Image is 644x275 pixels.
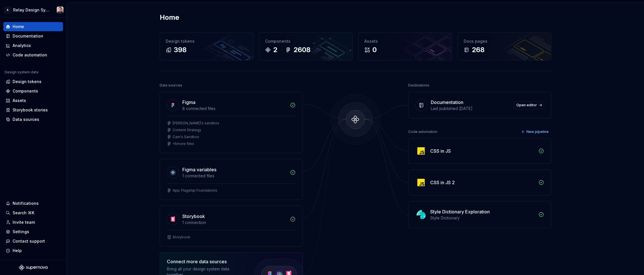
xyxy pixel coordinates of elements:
[182,173,287,179] div: 1 connected files
[13,219,35,225] div: Invite team
[173,188,217,193] div: App: Flagship Foundations
[13,201,39,206] div: Notifications
[182,99,195,106] div: Figma
[430,179,455,186] div: CSS in JS 2
[13,79,42,85] div: Design tokens
[3,208,63,217] button: Search ⌘K
[526,129,549,134] span: New pipeline
[519,128,551,136] button: New pipeline
[408,128,437,136] div: Code automation
[3,50,63,60] a: Code automation
[173,121,219,125] div: [PERSON_NAME]'s sandbox
[13,24,24,30] div: Home
[431,99,463,106] div: Documentation
[1,4,65,16] button: ARelay Design SystemBobby Tan
[160,32,253,60] a: Design tokens398
[3,199,63,208] button: Notifications
[464,38,545,44] div: Docs pages
[273,45,277,54] div: 2
[3,218,63,227] a: Invite team
[3,115,63,124] a: Data sources
[293,45,311,54] div: 2608
[3,77,63,86] a: Design tokens
[259,32,353,60] a: Components22608
[182,213,205,220] div: Storybook
[173,128,201,132] div: Content Strategy
[430,148,451,154] div: CSS in JS
[372,45,377,54] div: 0
[13,229,29,235] div: Settings
[3,87,63,96] a: Components
[3,105,63,115] a: Storybook stories
[430,215,535,221] div: Style Dictionary
[173,235,190,239] div: Storybook
[173,135,199,139] div: Cam's Sandbox
[3,41,63,50] a: Analytics
[5,70,38,74] div: Design system data
[167,258,244,265] div: Connect more data sources
[174,45,187,54] div: 398
[182,166,216,173] div: Figma variables
[516,103,537,107] span: Open editor
[3,227,63,236] a: Settings
[160,13,179,22] h2: Home
[431,106,510,111] div: Last published [DATE]
[13,43,31,48] div: Analytics
[160,81,182,89] div: Data sources
[3,32,63,41] a: Documentation
[57,7,64,13] img: Bobby Tan
[408,81,429,89] div: Destinations
[173,142,194,146] div: + 5 more files
[182,220,287,225] div: 1 connection
[19,265,48,270] svg: Supernova Logo
[13,107,48,113] div: Storybook stories
[458,32,551,60] a: Docs pages268
[265,38,347,44] div: Components
[3,22,63,31] a: Home
[182,106,287,111] div: 8 connected files
[358,32,452,60] a: Assets0
[3,246,63,255] button: Help
[13,248,22,254] div: Help
[13,33,43,39] div: Documentation
[160,92,303,153] a: Figma8 connected files[PERSON_NAME]'s sandboxContent StrategyCam's Sandbox+5more files
[472,45,485,54] div: 268
[13,238,45,244] div: Contact support
[160,159,303,200] a: Figma variables1 connected filesApp: Flagship Foundations
[13,7,50,13] div: Relay Design System
[13,117,39,122] div: Data sources
[514,101,544,109] a: Open editor
[13,98,26,103] div: Assets
[166,38,247,44] div: Design tokens
[430,208,490,215] div: Style Dictionary Exploration
[4,7,11,13] div: A
[364,38,446,44] div: Assets
[3,96,63,105] a: Assets
[160,206,303,247] a: Storybook1 connectionStorybook
[13,210,34,216] div: Search ⌘K
[3,237,63,246] button: Contact support
[13,88,38,94] div: Components
[13,52,47,58] div: Code automation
